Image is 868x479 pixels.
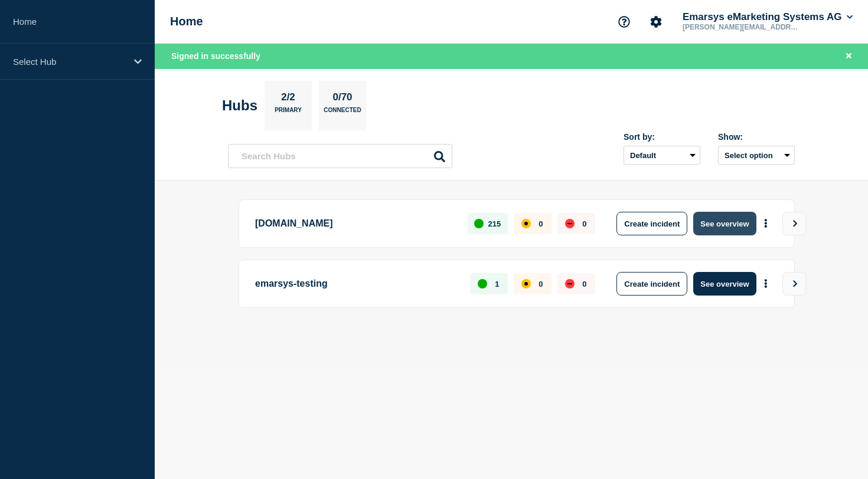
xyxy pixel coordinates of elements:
button: Close banner [841,50,856,63]
p: 2/2 [277,91,300,107]
p: [PERSON_NAME][EMAIL_ADDRESS][PERSON_NAME][DOMAIN_NAME] [680,23,803,31]
div: down [565,279,575,288]
button: Create incident [616,212,687,235]
p: 0 [582,280,586,288]
button: Create incident [616,272,687,296]
p: Select Hub [13,57,126,67]
button: Select option [718,146,795,165]
div: down [565,219,575,228]
p: 0 [539,219,543,228]
h2: Hubs [222,97,257,114]
p: 215 [488,219,501,228]
button: Account settings [644,9,668,34]
div: Show: [718,132,795,142]
p: Primary [275,107,302,119]
button: Emarsys eMarketing Systems AG [680,11,855,23]
p: 1 [495,280,499,288]
div: up [474,219,484,228]
button: See overview [693,212,756,235]
input: Search Hubs [228,144,452,168]
div: Sort by: [624,132,700,142]
button: More actions [758,273,774,295]
div: affected [521,279,531,288]
p: [DOMAIN_NAME] [255,212,454,235]
span: Signed in successfully [171,51,260,61]
p: 0 [539,280,543,288]
div: affected [521,219,531,228]
p: 0/70 [328,91,357,107]
p: 0 [582,219,586,228]
button: View [782,212,806,235]
button: See overview [693,272,756,296]
button: View [782,272,806,296]
p: Connected [324,107,361,119]
button: Support [612,9,637,34]
select: Sort by [624,146,700,165]
p: emarsys-testing [255,272,456,296]
div: up [478,279,487,288]
h1: Home [170,15,203,28]
button: More actions [758,213,774,235]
